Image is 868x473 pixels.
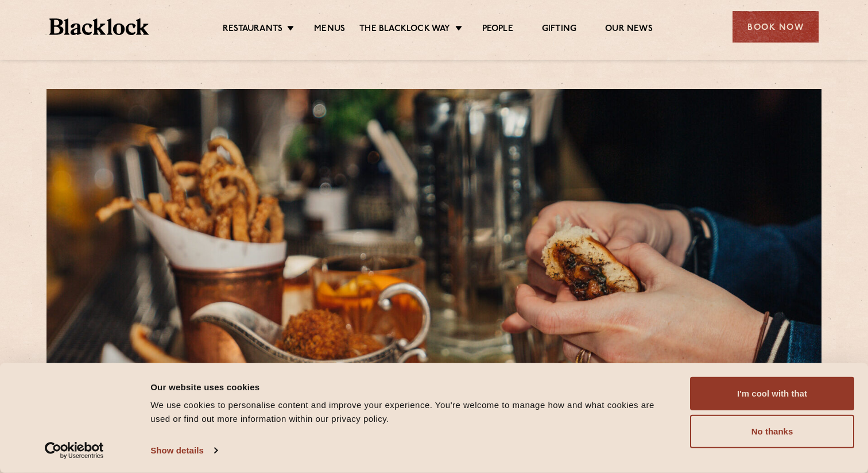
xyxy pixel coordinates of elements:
div: We use cookies to personalise content and improve your experience. You're welcome to manage how a... [150,398,664,426]
a: Usercentrics Cookiebot - opens in a new window [24,442,125,459]
div: Our website uses cookies [150,380,664,394]
a: Menus [314,24,345,36]
img: BL_Textured_Logo-footer-cropped.svg [49,18,149,35]
button: No thanks [690,415,854,448]
div: Book Now [733,11,819,43]
a: Gifting [542,24,576,36]
a: Our News [605,24,653,36]
a: The Blacklock Way [359,24,450,36]
a: Restaurants [223,24,282,36]
a: People [482,24,513,36]
button: I'm cool with that [690,377,854,410]
a: Show details [150,442,217,459]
